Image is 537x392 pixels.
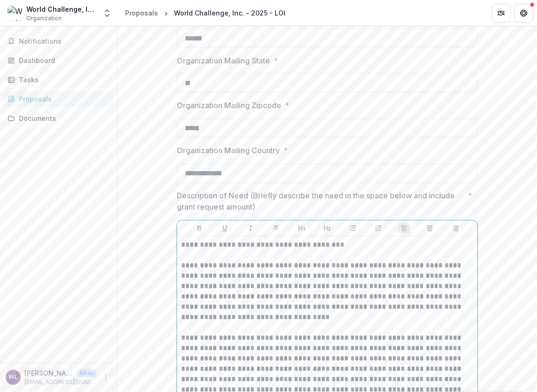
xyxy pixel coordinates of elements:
[514,4,533,23] button: Get Help
[125,8,158,18] div: Proposals
[121,6,162,20] a: Proposals
[26,4,97,14] div: World Challenge, Inc.
[19,55,106,65] div: Dashboard
[101,4,114,23] button: Open entity switcher
[177,55,270,66] p: Organization Mailing State
[296,223,308,234] button: Heading 1
[121,6,289,20] nav: breadcrumb
[219,223,230,234] button: Underline
[245,223,256,234] button: Italicize
[492,4,511,23] button: Partners
[177,100,281,111] p: Organization Mailing Zipcode
[100,372,111,383] button: More
[77,369,96,377] p: User
[4,53,113,68] a: Dashboard
[4,91,113,107] a: Proposals
[424,223,435,234] button: Align Center
[19,75,106,85] div: Tasks
[4,110,113,126] a: Documents
[8,374,18,380] div: Wayne Lilly
[450,223,461,234] button: Align Right
[19,94,106,104] div: Proposals
[373,223,384,234] button: Ordered List
[8,6,23,21] img: World Challenge, Inc.
[177,145,280,157] p: Organization Mailing Country
[347,223,359,234] button: Bullet List
[24,378,96,386] p: [EMAIL_ADDRESS][DOMAIN_NAME]
[19,38,110,46] span: Notifications
[177,190,464,213] p: Description of Need (Briefly describe the need in the space below and include grant request amount)
[322,223,333,234] button: Heading 2
[399,223,410,234] button: Align Left
[24,368,73,378] p: [PERSON_NAME]
[4,72,113,87] a: Tasks
[26,14,62,23] span: Organization
[19,113,106,123] div: Documents
[194,223,205,234] button: Bold
[270,223,282,234] button: Strike
[4,34,113,49] button: Notifications
[174,8,285,18] div: World Challenge, Inc. - 2025 - LOI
